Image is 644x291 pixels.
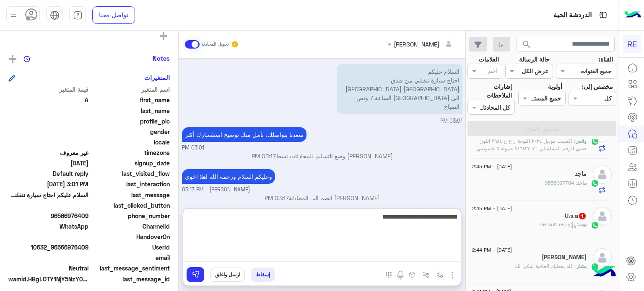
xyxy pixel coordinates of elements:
span: 03:01 PM [440,118,462,124]
span: 2025-08-13T12:01:40.843Z [8,180,88,188]
h5: ماجد [575,170,587,178]
button: Trigger scenario [419,268,433,281]
span: غير معروف [8,148,88,157]
span: 2 [8,222,88,231]
span: Default reply [8,169,88,178]
img: add [9,55,16,63]
span: HandoverOn [90,232,170,241]
div: اختر [487,66,499,77]
span: null [8,138,88,147]
span: 03:17 PM [265,194,289,201]
span: search [522,39,532,49]
label: القناة: [599,55,613,64]
span: locale [90,138,170,147]
img: make a call [385,272,392,278]
img: notes [23,56,30,62]
span: اسم المتغير [90,85,170,94]
span: بوت [578,221,587,227]
span: null [8,232,88,241]
span: null [8,201,88,210]
span: ‏الله يعطيك العافية شكرا لك [515,263,576,269]
span: last_name [90,106,170,115]
div: RE [623,35,641,53]
label: مخصص إلى: [582,82,613,91]
small: تحويل المحادثة [201,41,229,48]
img: send voice note [395,270,405,280]
img: create order [409,271,415,278]
p: [PERSON_NAME] وضع التسليم للمحادثات نشط [182,152,462,160]
button: ارسل واغلق [210,268,245,282]
img: select flow [436,271,443,278]
img: hulul-logo.png [589,258,619,287]
span: last_message_id [94,275,170,283]
p: الدردشة الحية [553,10,592,21]
span: ماجد [577,180,587,186]
img: send message [191,270,200,279]
p: [PERSON_NAME] انضم إلى المحادثة [182,193,462,202]
h6: Notes [153,54,170,62]
img: tab [598,10,608,20]
span: : Default reply [540,221,578,227]
span: profile_pic [90,117,170,126]
span: signup_date [90,159,170,167]
h5: ‏بشار سعد [542,254,587,261]
label: أولوية [548,82,562,91]
button: تطبيق الفلاتر [467,121,616,136]
a: تواصل معنا [92,6,135,24]
label: العلامات [479,55,499,64]
span: ChannelId [90,222,170,231]
img: WhatsApp [591,221,599,229]
span: email [90,253,170,262]
img: tab [73,10,83,20]
h5: U.s.a [565,212,587,219]
span: last_message_sentiment [90,264,170,273]
button: create order [405,268,419,281]
img: send attachment [447,270,457,280]
a: tab [69,6,86,24]
span: 0 [8,264,88,273]
h6: المتغيرات [144,74,170,81]
label: حالة الرسالة [519,55,550,64]
span: last_interaction [90,180,170,188]
span: 03:17 PM [252,152,276,160]
span: timezone [90,148,170,157]
span: last_message [90,191,170,199]
img: defaultAdmin.png [593,207,612,226]
p: 13/8/2025, 3:17 PM [182,169,275,184]
span: wamid.HBgLOTY1NjY5NzY0MDkVAgASGBQzQUJBOEUzQUQ0QkM3NjIyNUU2QgA= [8,275,92,283]
span: 03:01 PM [182,144,204,152]
span: السلام عليكم احتاج سيارة تنقلني من فندق فوكو مكة الى مطار جدة الصالة الشمالية بكرا الساعة 7 ونص ا... [8,191,88,199]
img: defaultAdmin.png [593,248,612,267]
img: defaultAdmin.png [593,165,612,184]
span: A [8,95,88,104]
span: قيمة المتغير [8,85,88,94]
span: last_visited_flow [90,169,170,178]
span: ‏بشار [576,263,587,269]
span: first_name [90,95,170,104]
img: WhatsApp [591,179,599,188]
span: [DATE] - 2:45 PM [472,205,512,212]
img: profile [8,10,19,21]
button: إسقاط [251,268,275,282]
img: tab [50,10,60,20]
span: gender [90,127,170,136]
img: WhatsApp [591,137,599,146]
label: إشارات الملاحظات [467,82,512,100]
p: 13/8/2025, 3:01 PM [337,64,462,114]
span: null [8,127,88,136]
img: Logo [624,6,641,24]
img: Trigger scenario [423,271,429,278]
span: 96566976409 [8,211,88,220]
span: واتس [575,138,587,144]
span: phone_number [90,211,170,220]
span: [DATE] - 2:44 PM [472,246,512,254]
button: search [517,37,537,55]
p: 13/8/2025, 3:01 PM [182,127,306,142]
span: 1 [579,213,586,219]
button: select flow [433,268,447,281]
span: null [8,253,88,262]
span: [DATE] - 2:45 PM [472,163,512,170]
img: WhatsApp [591,263,599,271]
span: 2025-08-13T12:01:40.848Z [8,159,88,167]
span: last_clicked_button [90,201,170,210]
